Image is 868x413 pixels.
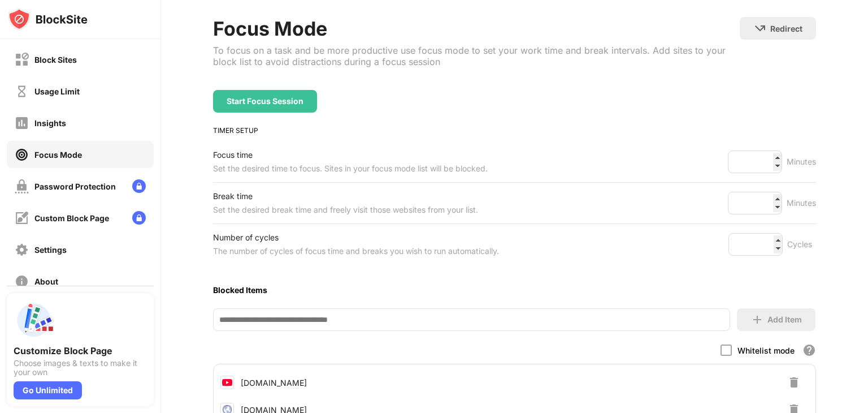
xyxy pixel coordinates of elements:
img: focus-on.svg [15,148,29,162]
div: Minutes [787,155,816,169]
div: About [34,277,58,286]
img: push-custom-page.svg [14,300,54,341]
div: Start Focus Session [227,97,303,106]
img: delete-button.svg [787,376,801,389]
div: Add Item [767,315,802,324]
img: password-protection-off.svg [15,179,29,193]
img: customize-block-page-off.svg [15,211,29,225]
div: Number of cycles [213,231,499,244]
div: Custom Block Page [34,213,109,223]
img: favicons [220,376,234,389]
div: Redirect [770,24,802,33]
div: Settings [34,245,67,255]
div: Focus time [213,148,488,162]
div: Focus Mode [213,17,740,40]
img: logo-blocksite.svg [8,8,88,31]
div: Go Unlimited [14,381,82,399]
div: Usage Limit [34,87,80,96]
div: Blocked Items [213,285,816,295]
div: Cycles [787,238,816,251]
div: [DOMAIN_NAME] [241,378,307,388]
img: lock-menu.svg [132,179,146,193]
div: Set the desired break time and freely visit those websites from your list. [213,203,478,217]
div: Set the desired time to focus. Sites in your focus mode list will be blocked. [213,162,488,175]
div: Password Protection [34,182,116,191]
div: TIMER SETUP [213,126,816,135]
div: The number of cycles of focus time and breaks you wish to run automatically. [213,244,499,258]
img: block-off.svg [15,53,29,67]
img: lock-menu.svg [132,211,146,225]
div: Block Sites [34,55,77,64]
div: Insights [34,118,66,128]
div: Customize Block Page [14,345,147,356]
img: insights-off.svg [15,116,29,130]
div: Choose images & texts to make it your own [14,359,147,377]
img: time-usage-off.svg [15,84,29,98]
img: settings-off.svg [15,243,29,257]
div: Focus Mode [34,150,82,160]
div: Break time [213,190,478,203]
div: To focus on a task and be more productive use focus mode to set your work time and break interval... [213,45,740,67]
div: Whitelist mode [737,346,795,355]
div: Minutes [787,196,816,210]
img: about-off.svg [15,274,29,289]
